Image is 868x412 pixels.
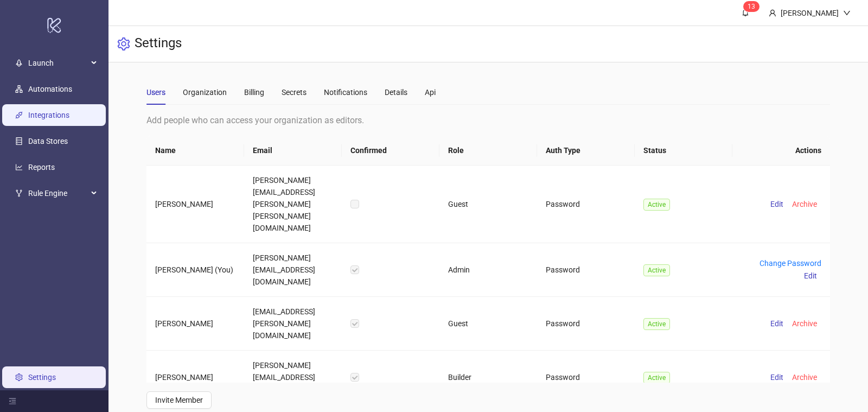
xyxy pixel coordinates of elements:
[282,86,307,98] div: Secrets
[28,111,69,120] a: Integrations
[788,371,821,384] button: Archive
[643,372,670,384] span: Active
[9,397,16,405] span: menu-fold
[843,9,851,17] span: down
[244,297,342,351] td: [EMAIL_ADDRESS][PERSON_NAME][DOMAIN_NAME]
[28,85,72,94] a: Automations
[146,297,244,351] td: [PERSON_NAME]
[244,351,342,404] td: [PERSON_NAME][EMAIL_ADDRESS][DOMAIN_NAME]
[244,243,342,297] td: [PERSON_NAME][EMAIL_ADDRESS][DOMAIN_NAME]
[146,243,244,297] td: [PERSON_NAME] (You)
[635,136,732,166] th: Status
[537,297,635,351] td: Password
[643,264,670,276] span: Active
[788,317,821,330] button: Archive
[244,166,342,243] td: [PERSON_NAME][EMAIL_ADDRESS][PERSON_NAME][PERSON_NAME][DOMAIN_NAME]
[537,243,635,297] td: Password
[439,351,537,404] td: Builder
[770,200,783,208] span: Edit
[643,318,670,330] span: Active
[766,317,788,330] button: Edit
[439,166,537,243] td: Guest
[439,297,537,351] td: Guest
[28,53,88,74] span: Launch
[146,351,244,404] td: [PERSON_NAME]
[183,86,227,98] div: Organization
[792,319,817,328] span: Archive
[800,269,821,282] button: Edit
[439,243,537,297] td: Admin
[792,373,817,382] span: Archive
[146,113,830,127] div: Add people who can access your organization as editors.
[425,86,436,98] div: Api
[135,35,182,53] h3: Settings
[792,200,817,208] span: Archive
[244,86,264,98] div: Billing
[766,198,788,211] button: Edit
[743,1,759,12] sup: 13
[537,136,635,166] th: Auth Type
[146,391,212,409] button: Invite Member
[742,9,749,16] span: bell
[759,259,821,268] a: Change Password
[537,351,635,404] td: Password
[770,373,783,382] span: Edit
[770,319,783,328] span: Edit
[804,271,817,280] span: Edit
[146,86,165,98] div: Users
[28,373,56,382] a: Settings
[324,86,367,98] div: Notifications
[15,60,23,67] span: rocket
[146,136,244,166] th: Name
[244,136,342,166] th: Email
[155,396,203,404] span: Invite Member
[776,7,843,19] div: [PERSON_NAME]
[28,137,68,146] a: Data Stores
[751,3,755,10] span: 3
[28,163,55,172] a: Reports
[766,371,788,384] button: Edit
[732,136,830,166] th: Actions
[748,3,751,10] span: 1
[28,183,88,205] span: Rule Engine
[643,199,670,211] span: Active
[117,37,130,50] span: setting
[788,198,821,211] button: Archive
[769,9,776,17] span: user
[537,166,635,243] td: Password
[146,166,244,243] td: [PERSON_NAME]
[342,136,439,166] th: Confirmed
[15,190,23,198] span: fork
[385,86,407,98] div: Details
[439,136,537,166] th: Role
